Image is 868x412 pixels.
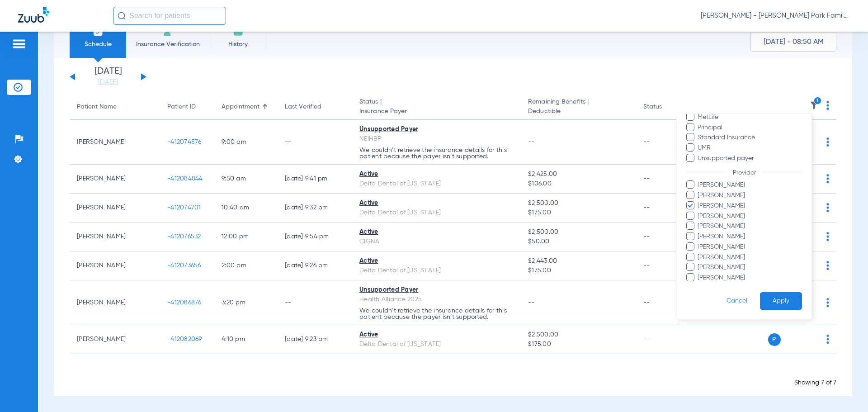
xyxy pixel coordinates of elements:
button: Cancel [714,292,760,310]
span: Unsupported payer [697,154,802,163]
span: [PERSON_NAME] [697,191,802,200]
span: [PERSON_NAME] [697,273,802,283]
span: [PERSON_NAME] [697,253,802,262]
span: [PERSON_NAME] [697,222,802,231]
span: Provider [727,170,761,176]
span: [PERSON_NAME] [697,242,802,252]
button: Apply [760,292,802,310]
span: Principal [697,123,802,133]
span: [PERSON_NAME] [697,180,802,190]
span: [PERSON_NAME] [697,232,802,242]
span: [PERSON_NAME] [697,263,802,272]
span: Standard Insurance [697,133,802,142]
span: [PERSON_NAME] [697,201,802,211]
span: MetLife [697,113,802,122]
span: UMR [697,143,802,153]
span: [PERSON_NAME] [697,212,802,221]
